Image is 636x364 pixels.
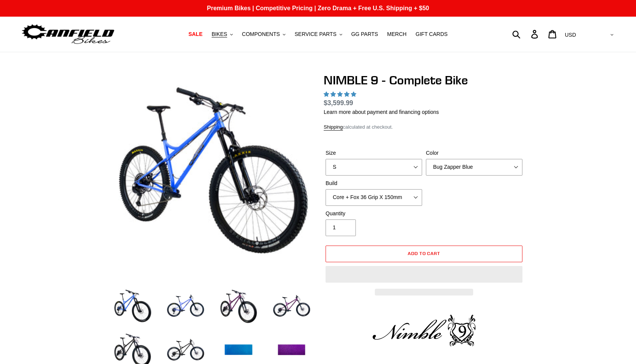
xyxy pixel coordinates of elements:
span: BIKES [212,31,227,37]
span: MERCH [387,31,407,37]
a: Shipping [324,124,343,131]
span: Add to cart [408,250,441,256]
h1: NIMBLE 9 - Complete Bike [324,73,524,87]
span: GIFT CARDS [416,31,448,37]
img: Load image into Gallery viewer, NIMBLE 9 - Complete Bike [218,286,259,327]
span: SALE [189,31,203,37]
button: COMPONENTS [238,29,289,39]
img: Load image into Gallery viewer, NIMBLE 9 - Complete Bike [165,286,206,327]
img: NIMBLE 9 - Complete Bike [113,75,311,272]
button: SERVICE PARTS [291,29,346,39]
a: GIFT CARDS [412,29,452,39]
button: Add to cart [326,246,522,262]
span: GG PARTS [351,31,378,37]
span: $3,599.99 [324,99,353,107]
img: Load image into Gallery viewer, NIMBLE 9 - Complete Bike [271,286,312,327]
a: GG PARTS [348,29,382,39]
label: Build [326,179,422,187]
a: Learn more about payment and financing options [324,109,439,115]
label: Color [426,149,522,157]
span: SERVICE PARTS [295,31,336,37]
span: COMPONENTS [242,31,280,37]
span: 4.88 stars [324,91,358,97]
input: Search [516,26,536,42]
img: Canfield Bikes [21,22,115,46]
label: Size [326,149,422,157]
a: SALE [185,29,206,39]
div: calculated at checkout. [324,123,524,131]
img: Load image into Gallery viewer, NIMBLE 9 - Complete Bike [112,286,153,327]
label: Quantity [326,210,422,218]
a: MERCH [383,29,410,39]
button: BIKES [208,29,237,39]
